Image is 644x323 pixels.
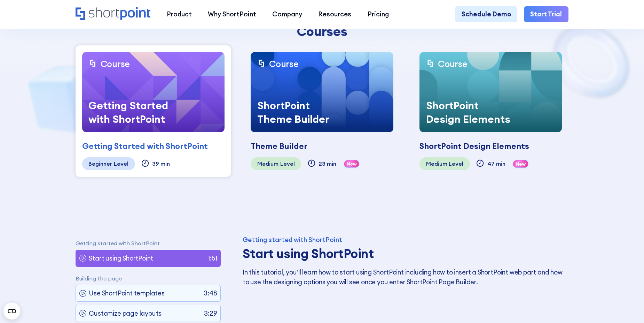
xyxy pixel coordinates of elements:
div: ShortPoint Theme Builder [251,92,352,132]
button: Open CMP widget [3,303,20,320]
a: CourseShortPoint Design Elements [419,52,562,133]
div: Course [101,58,130,69]
div: Course [269,58,299,69]
a: Home [76,7,150,21]
p: Use ShortPoint templates [89,288,165,298]
a: Schedule Demo [455,6,517,22]
p: In this tutorial, you’ll learn how to start using ShortPoint including how to insert a ShortPoint... [243,268,564,287]
div: Courses [191,24,453,39]
div: Company [272,9,302,19]
p: 1:51 [208,254,217,263]
div: Getting Started with ShortPoint [82,140,208,152]
p: Getting started with ShortPoint [76,240,220,247]
div: Getting Started with ShortPoint [82,92,184,132]
div: Medium [257,160,278,167]
p: 3:29 [204,309,217,318]
p: Building the page [76,275,220,282]
a: Company [264,6,310,22]
p: Start using ShortPoint [89,254,153,263]
div: Level [449,160,463,167]
a: Why ShortPoint [200,6,264,22]
div: Level [280,160,295,167]
iframe: Chat Widget [609,290,644,323]
div: Getting started with ShortPoint [243,236,564,243]
a: CourseShortPoint Theme Builder [251,52,393,133]
div: 47 min [487,160,505,167]
div: Product [167,9,192,19]
div: Course [438,58,468,69]
p: Customize page layouts [89,309,162,318]
a: CourseGetting Started with ShortPoint [82,52,225,133]
div: Level [114,160,128,167]
div: Resources [318,9,351,19]
div: 23 min [319,160,336,167]
p: 3:48 [204,288,217,298]
a: Start Trial [524,6,568,22]
a: Resources [310,6,359,22]
div: Beginner [88,160,112,167]
div: Theme Builder [251,140,307,152]
h3: Start using ShortPoint [243,246,564,261]
a: Product [159,6,200,22]
a: Pricing [360,6,397,22]
div: Pricing [368,9,389,19]
div: ShortPoint Design Elements [419,140,529,152]
div: ShortPoint Design Elements [419,92,521,132]
div: Medium [426,160,447,167]
div: 39 min [152,160,170,167]
div: Why ShortPoint [208,9,256,19]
